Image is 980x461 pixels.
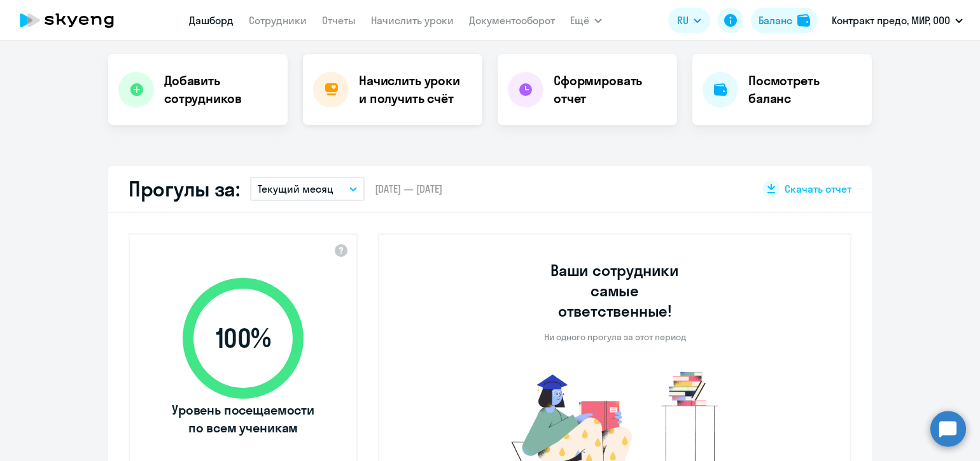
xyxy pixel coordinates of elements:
[544,331,686,343] p: Ни одного прогула за этот период
[759,13,792,28] div: Баланс
[170,323,316,354] span: 100 %
[170,401,316,437] span: Уровень посещаемости по всем ученикам
[469,14,555,27] a: Документооборот
[748,72,862,107] h4: Посмотреть баланс
[164,72,277,107] h4: Добавить сотрудников
[677,13,689,28] span: RU
[570,13,589,28] span: Ещё
[825,5,969,36] button: Контракт предо, МИР, ООО
[359,72,470,107] h4: Начислить уроки и получить счёт
[371,14,454,27] a: Начислить уроки
[668,8,710,33] button: RU
[797,14,810,27] img: balance
[129,176,240,202] h2: Прогулы за:
[322,14,356,27] a: Отчеты
[258,181,333,196] p: Текущий месяц
[375,182,442,196] span: [DATE] — [DATE]
[751,8,818,33] button: Балансbalance
[832,13,950,28] p: Контракт предо, МИР, ООО
[249,14,307,27] a: Сотрудники
[533,260,697,321] h3: Ваши сотрудники самые ответственные!
[570,8,602,33] button: Ещё
[250,177,365,201] button: Текущий месяц
[554,72,667,107] h4: Сформировать отчет
[189,14,234,27] a: Дашборд
[785,182,851,196] span: Скачать отчет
